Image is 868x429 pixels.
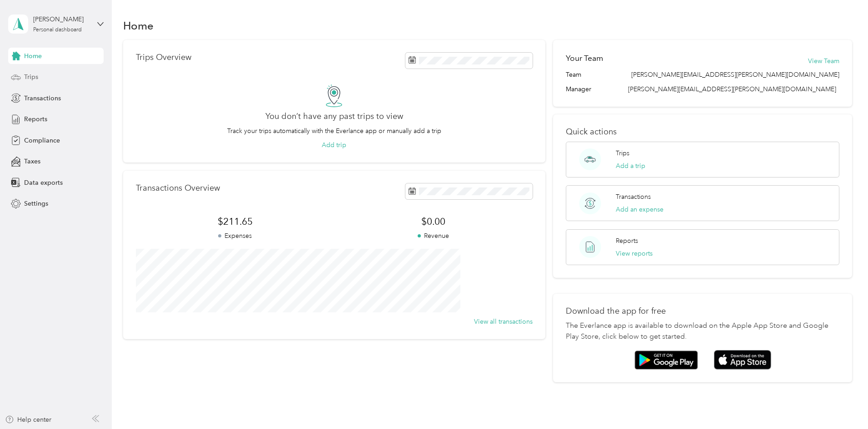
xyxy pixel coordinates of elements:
[136,183,220,193] p: Transactions Overview
[334,231,532,241] p: Revenue
[566,127,839,137] p: Quick actions
[616,236,638,246] p: Reports
[631,70,839,79] span: [PERSON_NAME][EMAIL_ADDRESS][PERSON_NAME][DOMAIN_NAME]
[566,306,839,316] p: Download the app for free
[616,249,653,258] button: View reports
[227,126,441,136] p: Track your trips automatically with the Everlance app or manually add a trip
[24,178,63,187] span: Data exports
[566,321,839,342] p: The Everlance app is available to download on the Apple App Store and Google Play Store, click be...
[634,350,698,370] img: Google play
[474,317,533,326] button: View all transactions
[628,85,836,93] span: [PERSON_NAME][EMAIL_ADDRESS][PERSON_NAME][DOMAIN_NAME]
[566,53,603,64] h2: Your Team
[24,114,47,124] span: Reports
[24,94,61,103] span: Transactions
[33,15,90,24] div: [PERSON_NAME]
[817,378,868,429] iframe: Everlance-gr Chat Button Frame
[566,84,591,94] span: Manager
[136,215,334,228] span: $211.65
[33,27,82,33] div: Personal dashboard
[334,215,532,228] span: $0.00
[322,140,346,150] button: Add trip
[24,136,60,145] span: Compliance
[136,231,334,241] p: Expenses
[808,56,839,66] button: View Team
[616,161,645,171] button: Add a trip
[136,53,191,62] p: Trips Overview
[24,199,48,208] span: Settings
[123,21,154,30] h1: Home
[5,415,51,424] button: Help center
[616,192,651,202] p: Transactions
[24,157,40,166] span: Taxes
[714,350,771,370] img: App store
[566,70,581,79] span: Team
[24,72,38,82] span: Trips
[616,148,629,158] p: Trips
[265,112,403,121] h2: You don’t have any past trips to view
[24,51,42,61] span: Home
[616,205,663,214] button: Add an expense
